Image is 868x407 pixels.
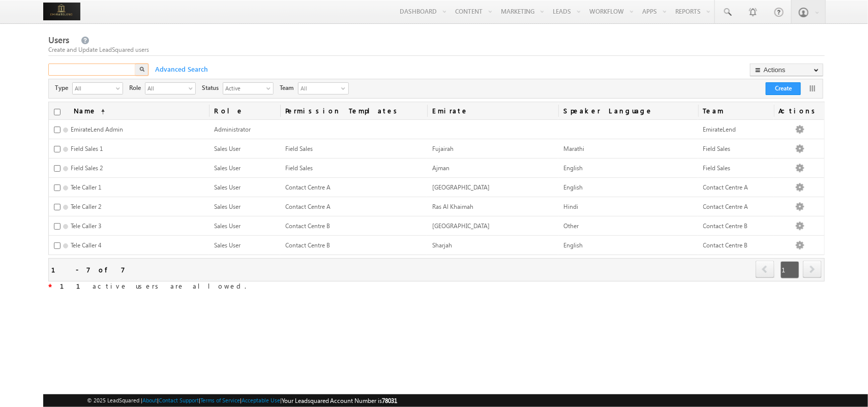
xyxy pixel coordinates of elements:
span: All [73,83,114,93]
span: Sales User [214,164,241,172]
span: Contact Centre A [285,203,331,210]
span: Active [223,83,265,93]
button: Actions [750,64,823,76]
strong: 11 [60,281,93,290]
span: All [298,83,339,94]
span: Ajman [432,164,450,172]
span: Tele Caller 4 [71,241,101,249]
span: Sales User [214,183,241,191]
span: Tele Caller 1 [71,183,101,191]
span: Sales User [214,241,241,249]
div: 1 - 7 of 7 [51,264,125,275]
span: [GEOGRAPHIC_DATA] [432,183,490,191]
span: 78031 [382,397,398,404]
span: EmirateLend [703,126,736,133]
a: About [142,397,157,403]
span: Hindi [563,203,578,210]
span: Field Sales [703,164,731,172]
button: Create [766,82,801,95]
span: Field Sales [703,145,731,152]
span: Contact Centre A [703,183,749,191]
span: Marathi [563,145,584,152]
span: Tele Caller 3 [71,222,101,230]
a: Contact Support [159,397,199,403]
span: Team [698,102,774,119]
span: © 2025 LeadSquared | | | | | [87,396,398,405]
img: Custom Logo [43,3,80,20]
span: English [563,241,583,249]
img: Search [139,67,144,72]
span: Sales User [214,222,241,230]
span: Field Sales 2 [71,164,103,172]
a: Role [209,102,280,119]
span: Contact Centre B [285,241,330,249]
span: Contact Centre A [703,203,749,210]
span: Fujairah [432,145,454,152]
a: prev [756,262,775,278]
span: active users are allowed. [52,281,246,290]
span: next [803,261,822,278]
span: Your Leadsquared Account Number is [282,397,398,404]
span: Actions [774,102,824,119]
span: English [563,164,583,172]
span: Contact Centre B [703,241,748,249]
span: Field Sales 1 [71,145,103,152]
a: Acceptable Use [242,397,280,403]
div: Create and Update LeadSquared users [48,45,824,54]
span: Ras Al Khaimah [432,203,473,210]
a: next [803,262,822,278]
span: Field Sales [285,164,313,172]
a: Emirate [427,102,559,119]
span: Contact Centre B [285,222,330,230]
span: Team [280,83,298,92]
span: select [116,85,124,91]
span: 1 [781,261,799,278]
span: Other [563,222,579,230]
a: Terms of Service [200,397,240,403]
span: Administrator [214,126,251,133]
span: Status [202,83,223,92]
span: (sorted ascending) [97,108,105,116]
span: select [266,85,275,91]
span: Users [48,34,69,46]
span: Tele Caller 2 [71,203,101,210]
span: [GEOGRAPHIC_DATA] [432,222,490,230]
span: Advanced Search [150,65,211,74]
span: Type [55,83,72,92]
span: Sales User [214,203,241,210]
span: Sharjah [432,241,452,249]
span: Contact Centre B [703,222,748,230]
span: Sales User [214,145,241,152]
span: Contact Centre A [285,183,331,191]
span: prev [756,261,774,278]
a: Name [69,102,110,119]
span: select [189,85,197,91]
span: EmirateLend Admin [71,126,123,133]
span: Field Sales [285,145,313,152]
span: All [145,83,187,93]
span: Permission Templates [280,102,427,119]
a: Speaker Language [558,102,698,119]
span: English [563,183,583,191]
span: Role [129,83,145,92]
